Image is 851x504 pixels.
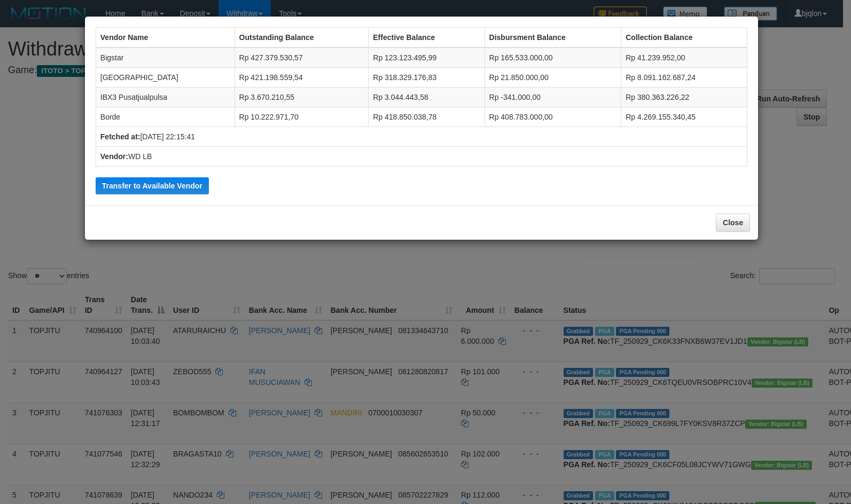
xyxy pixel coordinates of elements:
th: Collection Balance [621,28,747,48]
td: Rp 318.329.176,83 [369,68,485,88]
td: Rp 21.850.000,00 [485,68,621,88]
td: [GEOGRAPHIC_DATA] [96,68,235,88]
td: Rp -341.000,00 [485,88,621,107]
td: Rp 380.363.226,22 [621,88,747,107]
td: Rp 41.239.952,00 [621,48,747,68]
button: Close [716,214,750,232]
th: Vendor Name [96,28,235,48]
td: Bigstar [96,48,235,68]
td: Rp 8.091.162.687,24 [621,68,747,88]
td: Rp 10.222.971,70 [235,107,369,127]
td: Rp 165.533.000,00 [485,48,621,68]
td: Rp 3.044.443,58 [369,88,485,107]
td: IBX3 Pusatjualpulsa [96,88,235,107]
td: Borde [96,107,235,127]
td: Rp 421.198.559,54 [235,68,369,88]
td: Rp 4.269.155.340,45 [621,107,747,127]
td: Rp 418.850.038,78 [369,107,485,127]
td: Rp 427.379.530,57 [235,48,369,68]
th: Outstanding Balance [235,28,369,48]
td: [DATE] 22:15:41 [96,127,747,147]
td: WD LB [96,147,747,167]
td: Rp 123.123.495,99 [369,48,485,68]
td: Rp 408.783.000,00 [485,107,621,127]
th: Disbursment Balance [485,28,621,48]
td: Rp 3.670.210,55 [235,88,369,107]
th: Effective Balance [369,28,485,48]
